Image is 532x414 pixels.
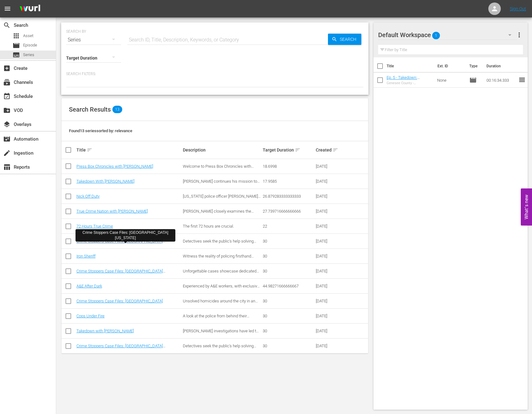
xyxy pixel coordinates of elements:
span: Series [12,51,20,59]
td: None [435,73,467,88]
span: [US_STATE] police officer [PERSON_NAME] takes an entertaining look at other agencies' vehicles. [183,194,261,208]
a: Sign Out [510,6,526,11]
span: Search Results [69,106,111,113]
span: Ingestion [3,149,11,157]
span: A look at the police from behind their badges [183,314,249,323]
div: [DATE] [316,299,340,303]
a: Crime Stoppers Case Files: [GEOGRAPHIC_DATA][US_STATE] [76,269,165,278]
span: VOD [3,107,11,114]
span: [PERSON_NAME] closely examines the crimes affecting our nation. [183,209,254,218]
div: Genesee County - [PERSON_NAME] [387,81,432,85]
span: Search [3,22,11,29]
div: Target Duration [263,146,314,154]
div: Title [76,146,181,154]
th: Title [387,57,434,75]
div: Series [66,31,121,49]
div: Crime Stoppers Case Files: [GEOGRAPHIC_DATA][US_STATE] [78,230,173,241]
div: 30 [263,269,314,273]
a: Crime Stoppers Case Files: [GEOGRAPHIC_DATA] [76,299,163,303]
span: Overlays [3,121,11,128]
span: Experienced by A&E workers, with exclusive access to [GEOGRAPHIC_DATA]; the night-time challenges... [183,284,260,302]
div: 26.879283333333333 [263,194,314,199]
span: Asset [23,33,33,39]
span: Found 13 series sorted by: relevance [69,128,132,133]
div: [DATE] [316,194,340,199]
span: Automation [3,135,11,143]
span: Schedule [3,93,11,100]
a: Iron Sheriff [76,254,95,258]
span: Create [3,65,11,72]
span: Episode [469,76,477,84]
span: sort [295,147,300,153]
div: [DATE] [316,239,340,243]
th: Ext. ID [434,57,466,75]
div: 30 [263,329,314,333]
div: [DATE] [316,329,340,333]
span: Episode [23,42,37,48]
th: Type [466,57,483,75]
a: Ep. 5 - Takedown: Genesee County - [PERSON_NAME] [387,75,420,89]
div: [DATE] [316,179,340,184]
a: True Crime Nation with [PERSON_NAME] [76,209,148,214]
a: Takedown With [PERSON_NAME] [76,179,134,184]
div: Description [183,147,261,152]
span: reorder [518,76,526,84]
p: Search Filters: [66,71,364,77]
span: Asset [12,32,20,40]
div: 30 [263,254,314,258]
div: [DATE] [316,314,340,318]
span: Witness the reality of policing firsthand alongside the real-life heroes who are safeguarding our... [183,254,254,268]
div: 27.739716666666666 [263,209,314,214]
span: 13 [112,106,122,113]
a: Crime Stoppers Case Files: [GEOGRAPHIC_DATA][US_STATE] [76,344,165,353]
img: ans4CAIJ8jUAAAAAAAAAAAAAAAAAAAAAAAAgQb4GAAAAAAAAAAAAAAAAAAAAAAAAJMjXAAAAAAAAAAAAAAAAAAAAAAAAgAT5G... [15,2,45,16]
div: [DATE] [316,209,340,214]
a: A&E After Dark [76,284,102,288]
div: 18.6998 [263,164,314,169]
span: [PERSON_NAME] investigations have led to hundreds of would-be sex criminals being stopped in thei... [183,329,259,343]
a: Nick Off Duty [76,194,100,199]
button: Search [328,34,361,45]
div: Created [316,146,340,154]
div: [DATE] [316,164,340,169]
span: Search [337,34,361,45]
div: [DATE] [316,284,340,288]
span: 1 [432,29,440,42]
div: 30 [263,314,314,318]
th: Duration [483,57,520,75]
span: [PERSON_NAME] continues his mission to [PERSON_NAME] predators and protect children. [183,179,260,193]
a: Cops Under Fire [76,314,105,318]
span: Series [23,52,34,58]
div: 30 [263,299,314,303]
a: 72 Hours True Crime [76,224,113,229]
span: Episode [12,42,20,49]
div: [DATE] [316,269,340,273]
span: The first 72 hours are crucial. [183,224,234,229]
div: 30 [263,344,314,348]
div: Default Workspace [378,26,517,44]
span: menu [4,5,11,12]
td: 00:16:34.333 [484,73,518,88]
div: 17.9585 [263,179,314,184]
span: Unsolved homicides around the city in an attempt to find the killers and decrease violent crime i... [183,299,258,313]
a: Press Box Chronicles with [PERSON_NAME] [76,164,153,169]
span: sort [333,147,338,153]
span: Reports [3,163,11,171]
div: 30 [263,239,314,243]
span: sort [87,147,92,153]
a: Takedown with [PERSON_NAME] [76,329,134,333]
div: [DATE] [316,344,340,348]
span: more_vert [515,31,523,39]
button: Open Feedback Widget [521,189,532,226]
span: Detectives seek the public's help solving violent crimes in [GEOGRAPHIC_DATA][US_STATE]. [183,344,256,358]
span: Detectives seek the public's help solving area crimes. [183,239,256,248]
div: 44.98271666666667 [263,284,314,288]
span: Unforgettable cases showcase dedicated homicide detectives working tirelessly to track down perpe... [183,269,259,283]
div: 22 [263,224,314,229]
button: more_vert [515,27,523,42]
span: Welcome to Press Box Chronicles with [PERSON_NAME]—the show where a cranky middle-aged sports wri... [183,164,260,187]
span: Channels [3,79,11,86]
div: [DATE] [316,254,340,258]
div: [DATE] [316,224,340,229]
